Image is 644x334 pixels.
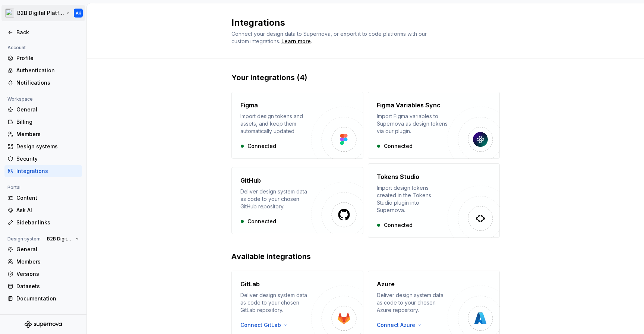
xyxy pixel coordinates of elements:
[281,38,311,45] a: Learn more
[4,104,82,116] a: General
[4,128,82,140] a: Members
[16,295,79,302] div: Documentation
[240,188,311,210] div: Deliver design system data as code to your chosen GitHub repository.
[16,219,79,226] div: Sidebar links
[4,141,82,152] a: Design systems
[368,163,500,238] button: Tokens StudioImport design tokens created in the Tokens Studio plugin into Supernova.Connected
[16,283,79,290] div: Datasets
[4,153,82,165] a: Security
[16,207,79,214] div: Ask AI
[4,95,36,104] div: Workspace
[47,236,73,242] span: B2B Digital Platform
[16,130,79,138] div: Members
[16,143,79,150] div: Design systems
[240,113,311,135] div: Import design tokens and assets, and keep them automatically updated.
[231,31,428,44] span: Connect your design data to Supernova, or export it to code platforms with our custom integrations.
[4,217,82,229] a: Sidebar links
[377,292,448,314] div: Deliver design system data as code to your chosen Azure repository.
[16,258,79,265] div: Members
[4,52,82,64] a: Profile
[4,280,82,292] a: Datasets
[231,163,363,238] button: GitHubDeliver design system data as code to your chosen GitHub repository.Connected
[4,64,82,76] a: Authentication
[1,5,85,21] button: B2B Digital PlatformAK
[17,9,65,17] div: B2B Digital Platform
[240,292,311,314] div: Deliver design system data as code to your chosen GitLab repository.
[377,172,419,181] h4: Tokens Studio
[4,234,44,243] div: Design system
[4,77,82,89] a: Notifications
[4,43,29,52] div: Account
[231,17,491,29] h2: Integrations
[240,176,261,185] h4: GitHub
[5,9,14,18] img: 65b32fb5-5655-43a8-a471-d2795750ffbf.png
[4,256,82,268] a: Members
[240,280,260,289] h4: GitLab
[25,321,62,328] svg: Supernova Logo
[76,10,81,16] div: AK
[16,54,79,62] div: Profile
[16,118,79,126] div: Billing
[16,246,79,253] div: General
[16,106,79,113] div: General
[377,321,415,329] span: Connect Azure
[377,101,441,110] h4: Figma Variables Sync
[16,194,79,202] div: Content
[16,155,79,163] div: Security
[377,280,395,289] h4: Azure
[16,29,79,36] div: Back
[280,39,312,44] span: .
[16,167,79,175] div: Integrations
[4,183,23,192] div: Portal
[16,67,79,74] div: Authentication
[231,251,500,262] h2: Available integrations
[231,72,500,83] h2: Your integrations (4)
[377,184,448,214] div: Import design tokens created in the Tokens Studio plugin into Supernova.
[377,321,426,329] button: Connect Azure
[240,321,281,329] span: Connect GitLab
[4,192,82,204] a: Content
[4,116,82,128] a: Billing
[368,92,500,159] button: Figma Variables SyncImport Figma variables to Supernova as design tokens via our plugin.Connected
[16,79,79,86] div: Notifications
[4,243,82,255] a: General
[4,204,82,216] a: Ask AI
[4,165,82,177] a: Integrations
[4,26,82,38] a: Back
[231,92,363,159] button: FigmaImport design tokens and assets, and keep them automatically updated.Connected
[240,321,291,329] button: Connect GitLab
[4,268,82,280] a: Versions
[240,101,258,110] h4: Figma
[16,270,79,278] div: Versions
[4,293,82,305] a: Documentation
[377,113,448,135] div: Import Figma variables to Supernova as design tokens via our plugin.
